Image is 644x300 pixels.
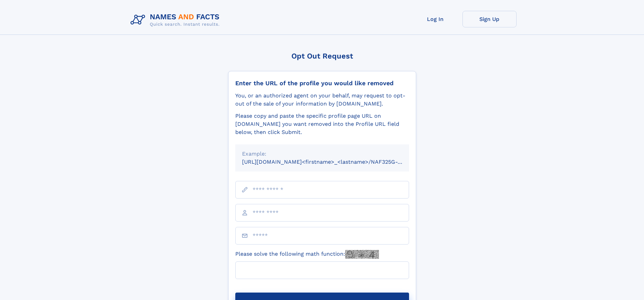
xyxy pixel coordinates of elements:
[228,52,416,60] div: Opt Out Request
[462,11,517,27] a: Sign Up
[408,11,462,27] a: Log In
[235,92,409,108] div: You, or an authorized agent on your behalf, may request to opt-out of the sale of your informatio...
[242,159,422,165] small: [URL][DOMAIN_NAME]<firstname>_<lastname>/NAF325G-xxxxxxxx
[235,250,379,259] label: Please solve the following math function:
[235,79,409,87] div: Enter the URL of the profile you would like removed
[128,11,225,29] img: Logo Names and Facts
[242,150,402,158] div: Example:
[235,112,409,136] div: Please copy and paste the specific profile page URL on [DOMAIN_NAME] you want removed into the Pr...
